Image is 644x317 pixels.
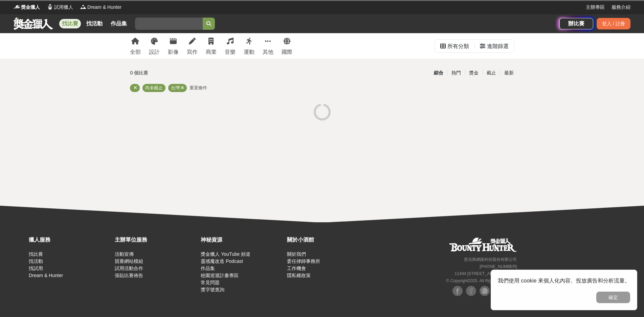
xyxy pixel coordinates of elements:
[225,48,236,56] div: 音樂
[287,258,320,264] a: 委任律師事務所
[500,67,518,79] div: 最新
[29,273,63,278] a: Dream & Hunter
[190,85,207,90] span: 重置條件
[244,48,254,56] div: 運動
[21,4,40,11] span: 獎金獵人
[108,19,130,28] a: 作品集
[201,236,283,244] div: 神秘資源
[559,18,593,29] a: 辦比賽
[446,278,517,283] small: © Copyright 2025 . All Rights Reserved.
[168,48,179,56] div: 影像
[201,266,215,271] a: 作品集
[149,33,160,59] a: 設計
[14,4,40,11] a: Logo獎金獵人
[29,266,43,271] a: 找試用
[59,19,81,28] a: 找比賽
[612,4,630,11] a: 服務介紹
[115,258,143,264] a: 競賽網站模組
[201,251,250,257] a: 獎金獵人 YouTube 頻道
[287,273,311,278] a: 隱私權政策
[452,286,463,296] img: Facebook
[201,273,239,278] a: 校園巡迴計畫專區
[480,286,490,296] img: Plurk
[480,264,517,269] small: [PHONE_NUMBER]
[487,40,509,53] div: 進階篩選
[464,257,517,262] small: 恩克斯網路科技股份有限公司
[47,4,73,11] a: Logo試用獵人
[263,48,273,56] div: 其他
[201,258,243,264] a: 靈感魔改造 Podcast
[115,266,143,271] a: 試用活動合作
[282,48,292,56] div: 國際
[29,251,43,257] a: 找比賽
[80,4,121,11] a: LogoDream & Hunter
[498,278,630,284] span: 我們使用 cookie 來個人化內容、投放廣告和分析流量。
[206,48,217,56] div: 商業
[115,236,197,244] div: 主辦單位服務
[130,33,141,59] a: 全部
[145,85,163,90] span: 尚未截止
[115,251,134,257] a: 活動宣傳
[84,19,105,28] a: 找活動
[287,251,306,257] a: 關於我們
[171,85,180,90] span: 台灣
[596,292,630,303] button: 確定
[282,33,292,59] a: 國際
[54,4,73,11] span: 試用獵人
[225,33,236,59] a: 音樂
[80,3,87,10] img: Logo
[454,271,517,276] small: 11494 [STREET_ADDRESS] 3 樓
[447,67,465,79] div: 熱門
[447,40,469,53] div: 所有分類
[586,4,605,11] a: 主辦專區
[47,3,53,10] img: Logo
[29,258,43,264] a: 找活動
[115,273,143,278] a: 張貼比賽佈告
[287,266,306,271] a: 工作機會
[130,48,141,56] div: 全部
[201,287,224,292] a: 獎字號查詢
[206,33,217,59] a: 商業
[263,33,273,59] a: 其他
[483,67,500,79] div: 截止
[187,48,198,56] div: 寫作
[14,3,20,10] img: Logo
[29,236,111,244] div: 獵人服務
[287,236,370,244] div: 關於小酒館
[430,67,447,79] div: 綜合
[244,33,254,59] a: 運動
[466,286,476,296] img: Facebook
[187,33,198,59] a: 寫作
[201,280,220,285] a: 常見問題
[149,48,160,56] div: 設計
[87,4,121,11] span: Dream & Hunter
[168,33,179,59] a: 影像
[597,18,630,29] div: 登入 / 註冊
[465,67,483,79] div: 獎金
[130,67,258,79] div: 0 個比賽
